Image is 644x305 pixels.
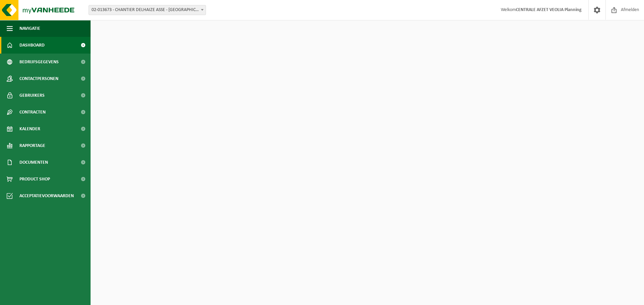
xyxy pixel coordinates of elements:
[19,20,40,37] span: Navigatie
[19,137,45,154] span: Rapportage
[19,154,48,171] span: Documenten
[89,5,206,15] span: 02-013673 - CHANTIER DELHAIZE ASSE - VEOLIA - ASSE
[19,70,58,87] span: Contactpersonen
[19,121,40,137] span: Kalender
[19,37,45,54] span: Dashboard
[516,7,582,12] strong: CENTRALE AFZET VEOLIA Planning
[19,171,50,187] span: Product Shop
[19,104,46,121] span: Contracten
[19,87,45,104] span: Gebruikers
[89,5,206,15] span: 02-013673 - CHANTIER DELHAIZE ASSE - VEOLIA - ASSE
[19,54,59,70] span: Bedrijfsgegevens
[19,187,74,204] span: Acceptatievoorwaarden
